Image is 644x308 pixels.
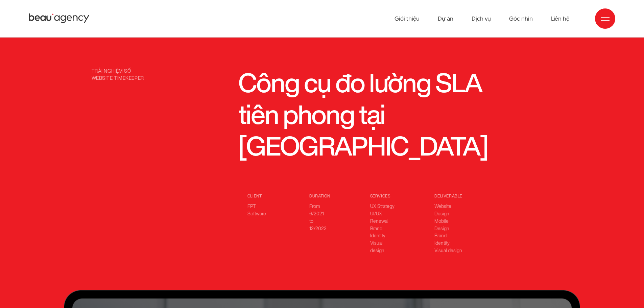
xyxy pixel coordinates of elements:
span: trải nghiệm số website timekeeper [92,68,172,82]
p: Website Design Mobile Design Brand Identity Visual design [434,193,462,255]
small: Client [247,193,270,199]
p: UX Strategy UI/UX Renewal Brand Identity Visual design [370,193,395,255]
h1: Công cụ đo lường SLA tiên phong tại [GEOGRAPHIC_DATA] [238,68,493,163]
small: Services [370,193,395,199]
small: duration [309,193,330,199]
small: deliverable [434,193,462,199]
p: From 6/2021 to 12/2022 [309,193,330,233]
p: FPT Software [247,193,270,218]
